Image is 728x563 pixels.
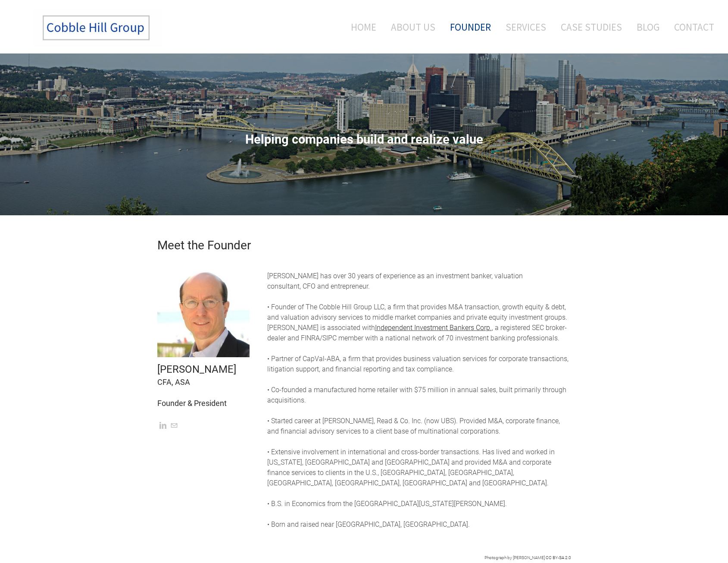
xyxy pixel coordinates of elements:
a: Services [499,9,553,45]
font: [PERSON_NAME] [157,363,236,375]
font: Photograph by [PERSON_NAME] [484,555,571,560]
span: • Extensive involvement in international and cross-border transactions. Has lived and worked in [... [267,448,555,508]
a: Independent Investment Bankers Corp. [375,324,492,332]
span: • Partner of CapVal-ABA, a firm that provides business valuation services for corporate transacti... [267,355,569,373]
a: Linkedin [159,421,166,430]
a: CC BY-SA 2.0 [546,555,571,560]
span: • Founder of The Cobble Hill Group LLC, a firm that provides M&A transaction, growth equity & deb... [267,303,567,321]
div: [PERSON_NAME] is associated with , a registered SEC broker-dealer and FINRA/SIPC member with a na... [267,261,571,530]
font: Founder & President [157,399,227,408]
font: CFA, ASA [157,377,190,387]
h2: Meet the Founder [157,239,571,252]
a: Mail [171,421,178,430]
img: The Cobble Hill Group LLC [33,9,162,47]
a: Contact [668,9,714,45]
a: Blog [630,9,666,45]
font: [PERSON_NAME] has over 30 years of experience as an investment banker, valuation consultant, CFO ... [267,272,523,290]
a: Home [338,9,383,45]
a: About Us [384,9,442,45]
img: Picture [157,265,250,357]
span: Helping companies build and realize value [245,132,483,147]
span: • Born and raised near [GEOGRAPHIC_DATA], [GEOGRAPHIC_DATA]. [267,520,470,528]
a: Case Studies [554,9,628,45]
a: Founder [444,9,497,45]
